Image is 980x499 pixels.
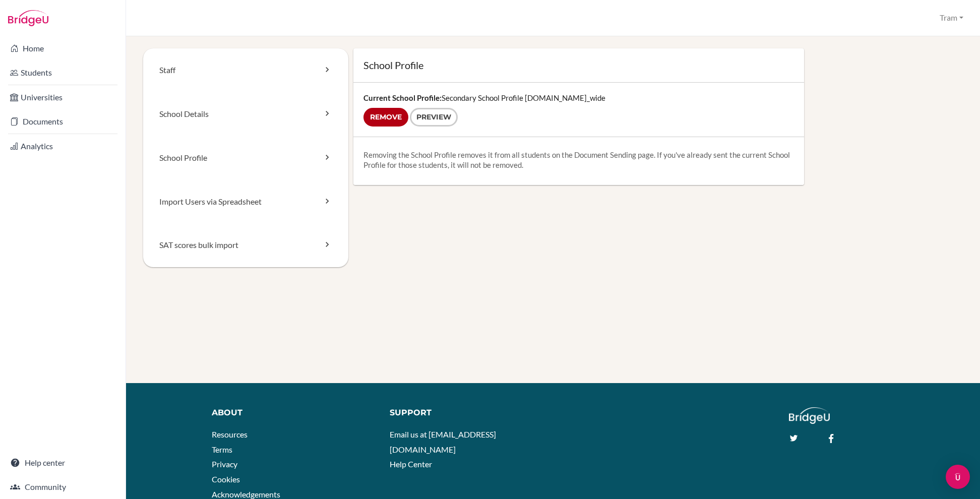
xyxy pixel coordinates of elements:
[212,459,237,469] a: Privacy
[946,465,970,489] div: Open Intercom Messenger
[2,87,124,107] a: Universities
[363,58,794,72] h1: School Profile
[363,150,794,170] p: Removing the School Profile removes it from all students on the Document Sending page. If you've ...
[2,136,124,156] a: Analytics
[212,474,240,484] a: Cookies
[212,429,248,439] a: Resources
[410,108,458,127] a: Preview
[935,9,968,27] button: Tram
[212,445,232,454] a: Terms
[2,111,124,132] a: Documents
[212,407,375,419] div: About
[363,108,408,127] input: Remove
[353,83,805,137] div: Secondary School Profile [DOMAIN_NAME]_wide
[390,429,496,454] a: Email us at [EMAIL_ADDRESS][DOMAIN_NAME]
[143,223,348,267] a: SAT scores bulk import
[789,407,830,424] img: logo_white@2x-f4f0deed5e89b7ecb1c2cc34c3e3d731f90f0f143d5ea2071677605dd97b5244.png
[390,407,544,419] div: Support
[143,92,348,136] a: School Details
[143,180,348,224] a: Import Users via Spreadsheet
[143,136,348,180] a: School Profile
[143,48,348,92] a: Staff
[212,489,280,499] a: Acknowledgements
[2,477,124,497] a: Community
[2,63,124,83] a: Students
[390,459,432,469] a: Help Center
[2,453,124,473] a: Help center
[363,93,442,102] strong: Current School Profile:
[8,10,48,26] img: Bridge-U
[2,38,124,58] a: Home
